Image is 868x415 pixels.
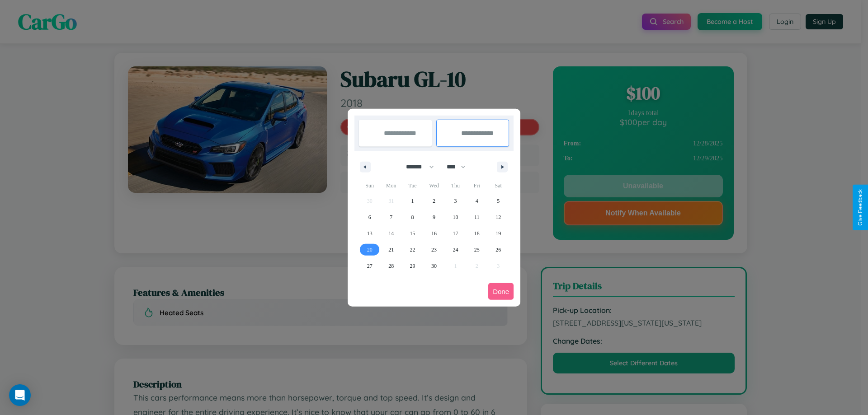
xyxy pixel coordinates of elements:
[488,209,509,225] button: 12
[474,209,480,225] span: 11
[402,209,423,225] button: 8
[488,225,509,242] button: 19
[466,242,487,258] button: 25
[466,178,487,193] span: Fri
[495,242,501,258] span: 26
[402,225,423,242] button: 15
[388,258,394,274] span: 28
[380,209,401,225] button: 7
[380,258,401,274] button: 28
[380,242,401,258] button: 21
[857,189,863,226] div: Give Feedback
[411,193,414,209] span: 1
[423,193,444,209] button: 2
[445,178,466,193] span: Thu
[431,242,437,258] span: 23
[466,193,487,209] button: 4
[454,193,457,209] span: 3
[495,209,501,225] span: 12
[423,258,444,274] button: 30
[359,242,380,258] button: 20
[423,209,444,225] button: 9
[453,225,458,242] span: 17
[497,193,500,209] span: 5
[402,242,423,258] button: 22
[474,242,480,258] span: 25
[466,225,487,242] button: 18
[453,209,458,225] span: 10
[402,258,423,274] button: 29
[495,225,501,242] span: 19
[410,242,415,258] span: 22
[423,178,444,193] span: Wed
[359,209,380,225] button: 6
[474,225,480,242] span: 18
[431,225,437,242] span: 16
[367,258,373,274] span: 27
[453,242,458,258] span: 24
[359,258,380,274] button: 27
[445,242,466,258] button: 24
[390,209,392,225] span: 7
[423,225,444,242] button: 16
[388,225,394,242] span: 14
[367,242,373,258] span: 20
[431,258,437,274] span: 30
[380,178,401,193] span: Mon
[388,242,394,258] span: 21
[423,242,444,258] button: 23
[445,225,466,242] button: 17
[368,209,371,225] span: 6
[433,193,435,209] span: 2
[445,193,466,209] button: 3
[367,225,373,242] span: 13
[411,209,414,225] span: 8
[488,283,514,300] button: Done
[402,178,423,193] span: Tue
[445,209,466,225] button: 10
[359,225,380,242] button: 13
[410,225,415,242] span: 15
[488,242,509,258] button: 26
[488,178,509,193] span: Sat
[488,193,509,209] button: 5
[410,258,415,274] span: 29
[380,225,401,242] button: 14
[433,209,435,225] span: 9
[402,193,423,209] button: 1
[9,384,31,406] div: Open Intercom Messenger
[476,193,478,209] span: 4
[466,209,487,225] button: 11
[359,178,380,193] span: Sun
